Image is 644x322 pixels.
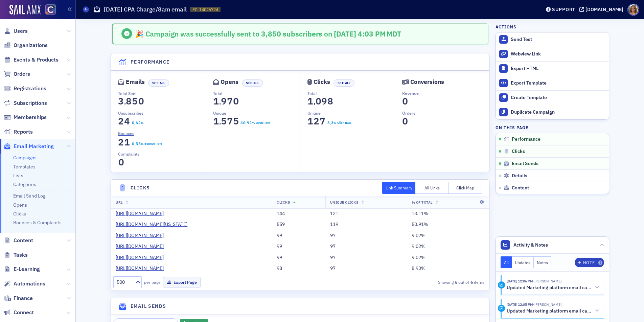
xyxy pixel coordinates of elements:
a: Bounces [118,130,139,136]
div: 97 [330,244,402,250]
span: 🎉 Campaign was successfully sent to on [135,29,334,39]
button: Link Summary [382,182,416,194]
h4: Clicks [131,184,150,191]
a: Export HTML [496,61,609,76]
span: Finance [14,295,33,302]
span: 2 [117,115,126,127]
span: 2 [117,136,126,148]
div: Opens [221,80,238,84]
div: 97 [330,255,402,261]
a: Reports [4,128,33,136]
section: 0.62 [132,120,141,125]
strong: 6 [454,279,458,285]
div: Send Test [511,37,605,43]
section: 24 [118,117,130,125]
a: Users [4,27,28,35]
div: Create Template [511,95,605,101]
div: 13.11% [412,211,485,217]
span: 0 [314,95,323,107]
div: 144 [277,211,320,217]
div: Conversions [410,80,444,84]
span: 9 [219,95,228,107]
section: 1,970 [213,97,239,105]
div: Webview Link [511,51,605,57]
span: , [314,97,315,107]
p: Orders [402,110,489,116]
button: Updated Marketing platform email campaign: [DATE] CPA Charge/8am email [507,307,599,315]
span: 2 [138,120,141,126]
button: See All [333,79,354,87]
span: . [134,142,135,147]
img: SailAMX [45,4,56,15]
div: 121 [330,211,402,217]
span: Content [512,185,529,191]
div: Support [552,6,575,13]
span: Memberships [14,114,47,121]
span: Registrations [14,85,46,92]
span: 1 [211,115,221,127]
span: , [219,97,221,107]
a: Email Send Log [13,193,45,199]
span: Orders [14,70,30,78]
span: Users [14,27,28,35]
a: Registrations [4,85,46,92]
span: . [330,121,331,126]
span: 9 [320,95,329,107]
span: . [134,121,135,126]
a: SailAMX [9,5,41,16]
span: 0 [400,115,410,127]
a: Export Template [496,76,609,90]
h1: [DATE] CPA Charge/8am email [104,5,187,14]
a: Categories [13,181,36,187]
span: 5 [138,141,141,147]
div: Export Template [511,80,605,86]
span: Organizations [14,42,48,49]
a: Organizations [4,42,48,49]
a: Clicks [13,211,26,217]
h4: Performance [131,59,169,66]
span: MDT [386,29,401,39]
button: Note [575,258,604,267]
a: Memberships [4,114,47,121]
div: 119 [330,222,402,228]
div: Duplicate Campaign [511,109,605,115]
span: Details [512,173,527,179]
span: 0 [400,95,410,107]
span: 1 [123,136,132,148]
button: Send Test [496,32,609,47]
div: [DOMAIN_NAME] [585,6,623,13]
button: Updated Marketing platform email campaign: [DATE] CPA Charge/8am email [507,284,599,291]
button: See All [148,79,169,87]
h4: Email Sends [131,303,166,310]
section: 40.91 [240,120,252,125]
span: 7 [225,95,234,107]
a: View Homepage [41,4,56,16]
section: 0 [402,117,408,125]
div: Activity [498,281,505,289]
div: % Click Rate [333,120,351,125]
div: 9.02% [412,244,485,250]
span: , [219,117,221,127]
button: Duplicate Campaign [496,105,609,119]
span: 0 [137,95,146,107]
span: 1 [211,95,221,107]
a: [URL][DOMAIN_NAME] [116,266,169,272]
span: % Of Total [412,200,433,205]
a: E-Learning [4,266,40,273]
a: Bounces & Complaints [13,220,62,226]
div: 500 [117,279,132,286]
a: Subscriptions [4,99,47,107]
div: 99 [277,244,320,250]
span: , [124,97,126,107]
div: 97 [330,266,402,272]
div: % [141,120,144,125]
button: See All [242,79,263,87]
p: Total [213,90,300,96]
span: [DATE] [334,29,358,39]
span: 4 [240,120,243,126]
a: [URL][DOMAIN_NAME][US_STATE] [116,222,192,228]
p: Complaints [118,151,206,157]
section: 21 [118,138,130,146]
section: 3,850 [118,97,144,105]
button: Export Page [163,277,201,287]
